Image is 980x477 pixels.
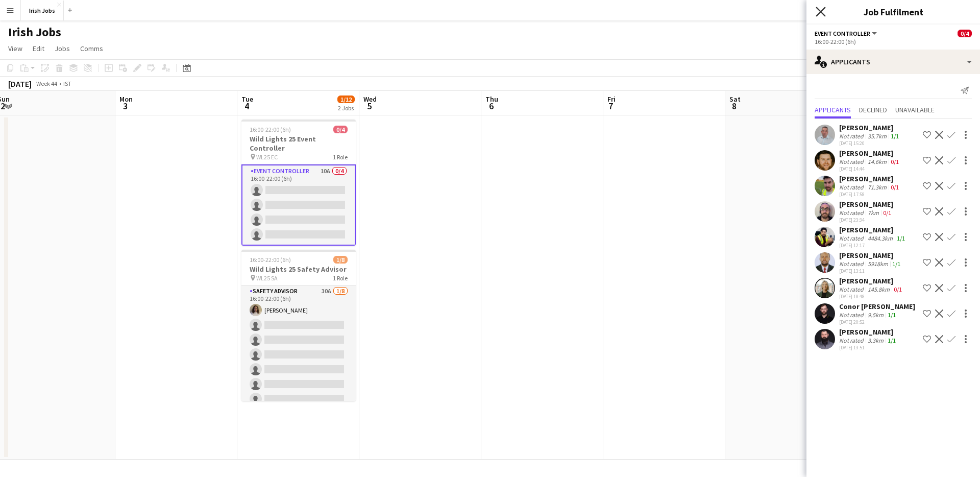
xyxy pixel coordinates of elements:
app-skills-label: 1/1 [891,132,899,140]
div: Not rated [839,285,866,293]
span: Thu [485,94,498,104]
div: [PERSON_NAME] [839,251,902,260]
button: Irish Jobs [21,1,64,20]
div: [DATE] 13:51 [839,344,898,351]
div: 5918km [866,260,890,268]
div: [PERSON_NAME] [839,200,893,209]
app-skills-label: 1/1 [892,260,900,268]
div: [DATE] 15:20 [839,140,901,147]
div: Not rated [839,337,866,344]
app-skills-label: 0/1 [883,209,891,217]
span: 0/4 [333,126,348,133]
div: Not rated [839,209,866,217]
div: [DATE] 12:17 [839,242,907,249]
a: Comms [76,42,107,55]
div: [DATE] [8,79,32,89]
span: 16:00-22:00 (6h) [250,126,291,133]
span: Comms [80,44,103,53]
div: 145.8km [866,285,892,293]
span: 6 [484,100,498,112]
span: 1 Role [333,274,348,282]
span: Unavailable [895,106,935,113]
span: 0/4 [958,30,972,37]
app-card-role: Event Controller10A0/416:00-22:00 (6h) [241,164,356,246]
span: Mon [119,94,133,104]
span: Sat [729,94,741,104]
span: Applicants [815,106,851,113]
a: Jobs [51,42,74,55]
div: Not rated [839,260,866,268]
div: Conor [PERSON_NAME] [839,302,915,311]
div: Not rated [839,234,866,242]
span: Event Controller [815,30,870,37]
span: 1/12 [337,96,355,103]
h1: Irish Jobs [8,25,61,40]
div: IST [63,80,71,87]
app-job-card: 16:00-22:00 (6h)1/8Wild Lights 25 Safety Advisor WL25 SA1 RoleSafety Advisor30A1/816:00-22:00 (6h... [241,250,356,401]
app-skills-label: 0/1 [894,285,902,293]
div: [PERSON_NAME] [839,327,898,337]
h3: Wild Lights 25 Safety Advisor [241,265,356,274]
div: 3.3km [866,337,886,344]
span: WL25 EC [256,153,278,161]
app-card-role: Safety Advisor30A1/816:00-22:00 (6h)[PERSON_NAME] [241,285,356,424]
span: 4 [240,100,253,112]
app-skills-label: 1/1 [888,337,896,344]
span: Edit [33,44,44,53]
div: [DATE] 13:11 [839,268,902,274]
h3: Wild Lights 25 Event Controller [241,134,356,153]
div: [DATE] 20:52 [839,319,915,325]
div: [PERSON_NAME] [839,225,907,234]
div: [PERSON_NAME] [839,174,901,183]
div: Not rated [839,132,866,140]
div: [PERSON_NAME] [839,276,904,285]
span: 5 [362,100,377,112]
span: 8 [728,100,741,112]
div: [DATE] 18:48 [839,293,904,300]
button: Event Controller [815,30,878,37]
span: Week 44 [34,80,59,87]
div: Not rated [839,158,866,165]
app-skills-label: 1/1 [888,311,896,319]
span: 7 [606,100,616,112]
span: View [8,44,22,53]
span: Jobs [55,44,70,53]
span: Tue [241,94,253,104]
h3: Job Fulfilment [806,5,980,18]
div: 2 Jobs [338,104,354,112]
div: Not rated [839,311,866,319]
app-skills-label: 1/1 [897,234,905,242]
div: [DATE] 17:58 [839,191,901,198]
span: WL25 SA [256,274,278,282]
span: Wed [363,94,377,104]
div: [DATE] 23:34 [839,217,893,223]
div: [PERSON_NAME] [839,123,901,132]
app-skills-label: 0/1 [891,158,899,165]
div: [PERSON_NAME] [839,149,901,158]
span: 1 Role [333,153,348,161]
app-skills-label: 0/1 [891,183,899,191]
div: [DATE] 14:44 [839,165,901,172]
a: Edit [29,42,48,55]
div: 14.6km [866,158,889,165]
div: Applicants [806,50,980,74]
span: Fri [607,94,616,104]
div: Not rated [839,183,866,191]
div: 71.3km [866,183,889,191]
span: Declined [859,106,887,113]
div: 35.7km [866,132,889,140]
span: 1/8 [333,256,348,264]
app-job-card: 16:00-22:00 (6h)0/4Wild Lights 25 Event Controller WL25 EC1 RoleEvent Controller10A0/416:00-22:00... [241,120,356,246]
a: View [4,42,27,55]
div: 16:00-22:00 (6h) [815,38,972,45]
div: 4484.3km [866,234,895,242]
div: 9.5km [866,311,886,319]
span: 16:00-22:00 (6h) [250,256,291,264]
div: 7km [866,209,881,217]
span: 3 [118,100,133,112]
